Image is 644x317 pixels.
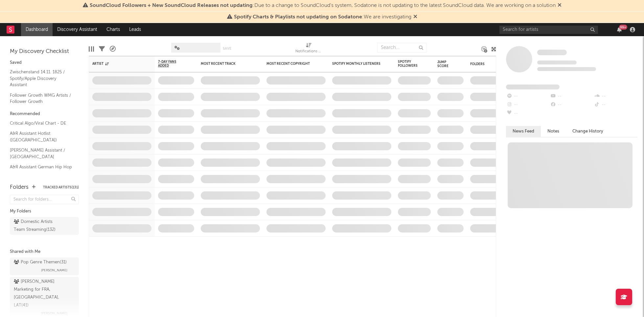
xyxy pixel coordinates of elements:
div: Most Recent Track [201,62,250,66]
span: [PERSON_NAME] [41,266,67,274]
span: : Due to a change to SoundCloud's system, Sodatone is not updating to the latest SoundCloud data.... [90,3,556,8]
div: Recommended [10,110,79,118]
span: Dismiss [413,14,417,20]
a: Leads [125,23,146,36]
div: -- [550,92,593,101]
button: Notes [541,126,566,137]
a: Pop Genre Themen(31)[PERSON_NAME] [10,257,79,275]
div: My Folders [10,207,79,215]
div: Saved [10,59,79,67]
div: 99 + [619,25,627,30]
button: 99+ [617,27,622,32]
div: Most Recent Copyright [266,62,316,66]
button: Change History [566,126,610,137]
div: -- [594,101,637,109]
span: : We are investigating [234,14,411,20]
div: Notifications (Artist) [295,39,322,59]
button: Save [223,47,231,50]
input: Search for folders... [10,195,79,204]
a: A&R Assistant German Hip Hop Hotlist [10,163,72,177]
div: Artist [92,62,142,66]
div: -- [506,109,550,118]
span: 7-Day Fans Added [158,60,184,68]
span: SoundCloud Followers + New SoundCloud Releases not updating [90,3,253,8]
div: A&R Pipeline [110,39,116,59]
div: My Discovery Checklist [10,48,79,56]
div: Domestic Artists Team Streaming ( 132 ) [14,218,60,234]
span: Tracking Since: [DATE] [537,61,577,64]
a: Domestic Artists Team Streaming(132) [10,217,79,235]
div: [PERSON_NAME] Marketing for FRA, [GEOGRAPHIC_DATA], LAT ( 41 ) [14,278,73,309]
a: A&R Assistant Hotlist ([GEOGRAPHIC_DATA]) [10,130,72,143]
span: Fans Added by Platform [506,85,560,89]
button: Tracked Artists(131) [43,186,79,189]
a: Some Artist [537,49,567,56]
span: Some Artist [537,50,567,55]
div: Folders [10,183,29,191]
a: Zwischenstand 14.11. 1825 / Spotify/Apple Discovery Assistant [10,68,72,88]
a: Charts [102,23,125,36]
div: Shared with Me [10,248,79,256]
div: Filters [99,39,105,59]
input: Search for artists [499,26,598,34]
div: -- [506,101,550,109]
a: [PERSON_NAME] Assistant / [GEOGRAPHIC_DATA] [10,147,72,160]
a: Dashboard [21,23,53,36]
span: 0 fans last week [537,67,596,71]
div: -- [550,101,593,109]
a: Critical Algo/Viral Chart - DE [10,120,72,127]
div: Jump Score [437,60,454,68]
a: Follower Growth WMG Artists / Follower Growth [10,92,72,105]
div: Folders [470,62,519,66]
button: News Feed [506,126,541,137]
span: Dismiss [558,3,562,8]
div: Edit Columns [89,39,94,59]
div: Notifications (Artist) [295,48,322,56]
a: Discovery Assistant [53,23,102,36]
div: -- [506,92,550,101]
div: Spotify Followers [398,60,421,68]
span: Spotify Charts & Playlists not updating on Sodatone [234,14,362,20]
div: -- [594,92,637,101]
div: Pop Genre Themen ( 31 ) [14,258,67,266]
div: Spotify Monthly Listeners [332,62,381,66]
input: Search... [377,43,426,53]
